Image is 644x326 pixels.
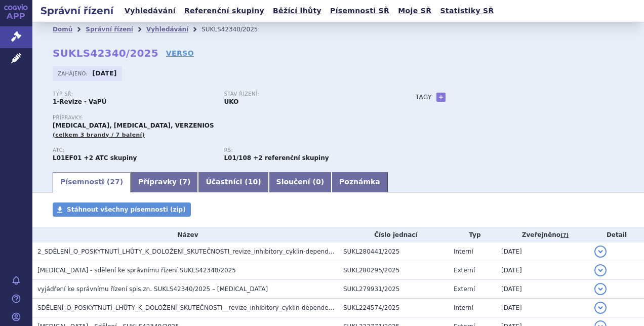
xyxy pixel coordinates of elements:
span: 7 [182,178,187,186]
a: Přípravky (7) [131,172,198,192]
button: detail [594,264,607,276]
p: RS: [224,147,385,153]
a: Vyhledávání [146,26,188,33]
button: detail [594,283,607,295]
td: [DATE] [496,280,589,299]
strong: 1-Revize - VaPÚ [53,98,106,105]
p: ATC: [53,147,214,153]
span: Externí [454,267,475,274]
strong: +2 ATC skupiny [84,154,137,161]
strong: [DATE] [93,70,117,77]
td: [DATE] [496,261,589,280]
span: [MEDICAL_DATA], [MEDICAL_DATA], VERZENIOS [53,122,214,129]
th: Detail [589,227,644,242]
a: Vyhledávání [122,4,179,18]
span: IBRANCE - sdělení ke správnímu řízení SUKLS42340/2025 [37,267,236,274]
th: Název [32,227,338,242]
a: Účastníci (10) [198,172,268,192]
span: vyjádření ke správnímu řízení spis.zn. SUKLS42340/2025 – Ibrance [37,286,268,293]
td: SUKL280295/2025 [338,261,449,280]
span: 10 [248,178,258,186]
strong: palbociklib [224,154,251,161]
a: Moje SŘ [395,4,434,18]
button: detail [594,302,607,314]
td: [DATE] [496,299,589,317]
abbr: (?) [560,232,569,239]
span: Stáhnout všechny písemnosti (zip) [67,206,186,213]
span: SDĚLENÍ_O_POSKYTNUTÍ_LHŮTY_K_DOLOŽENÍ_SKUTEČNOSTI__revize_inhibitory_cyklin-dependentní_kinázy_CDKi_ [37,304,383,311]
a: Referenční skupiny [181,4,267,18]
strong: UKO [224,98,238,105]
span: 27 [110,178,119,186]
span: 0 [316,178,321,186]
a: Písemnosti (27) [53,172,131,192]
th: Číslo jednací [338,227,449,242]
td: SUKL224574/2025 [338,299,449,317]
h2: Správní řízení [32,4,122,18]
a: Statistiky SŘ [437,4,497,18]
a: Běžící lhůty [270,4,325,18]
li: SUKLS42340/2025 [202,22,271,37]
strong: SUKLS42340/2025 [53,47,158,59]
a: VERSO [166,48,194,58]
a: + [436,93,446,102]
strong: PALBOCIKLIB [53,154,82,161]
h3: Tagy [416,91,432,103]
td: SUKL279931/2025 [338,280,449,299]
span: Externí [454,286,475,293]
a: Stáhnout všechny písemnosti (zip) [53,202,191,217]
a: Poznámka [332,172,388,192]
a: Správní řízení [86,26,133,33]
td: SUKL280441/2025 [338,242,449,261]
a: Písemnosti SŘ [327,4,392,18]
p: Typ SŘ: [53,91,214,97]
p: Stav řízení: [224,91,385,97]
span: Interní [454,248,473,255]
th: Zveřejněno [496,227,589,242]
a: Domů [53,26,72,33]
span: Zahájeno: [58,69,90,77]
span: 2_SDĚLENÍ_O_POSKYTNUTÍ_LHŮTY_K_DOLOŽENÍ_SKUTEČNOSTI_revize_inhibitory_cyklin-dependentní kinázy_CDKi [37,248,383,255]
button: detail [594,246,607,258]
p: Přípravky: [53,115,395,121]
strong: +2 referenční skupiny [253,154,329,161]
span: Interní [454,304,473,311]
span: (celkem 3 brandy / 7 balení) [53,132,145,138]
th: Typ [449,227,496,242]
a: Sloučení (0) [269,172,332,192]
td: [DATE] [496,242,589,261]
